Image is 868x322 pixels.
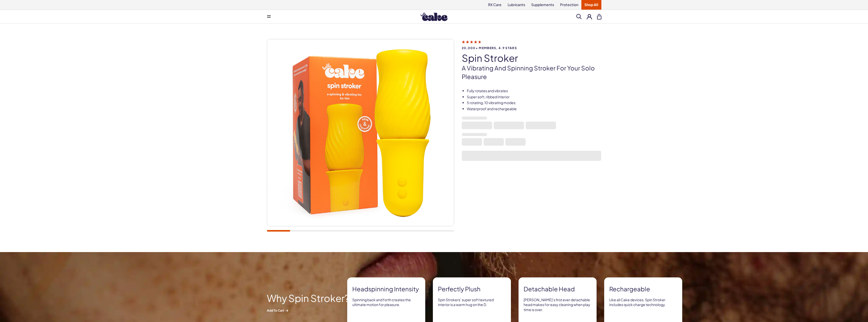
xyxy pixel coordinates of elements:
li: Waterproof and rechargeable [467,106,601,111]
p: Like all Cake devices, Spin Stroker includes quick charge technology. [609,297,677,307]
p: Spinning back and forth creates the ultimate motion for pleasure. [352,297,420,307]
img: Hello Cake [420,12,448,21]
li: Super soft, ribbed Interior [467,94,601,100]
strong: Rechargeable [609,285,677,293]
strong: Headspinning intensity [352,285,420,293]
span: Add to Cart [267,308,358,313]
span: 20,000+ members, 4.9 stars [462,46,601,50]
p: [PERSON_NAME]’s first ever detachable head makes for easy cleaning when play time is over. [524,297,592,312]
a: 20,000+ members, 4.9 stars [462,40,601,50]
strong: Detachable head [524,285,592,293]
p: A vibrating and spinning stroker for your solo pleasure [462,64,601,81]
li: Fully rotates and vibrates [467,88,601,93]
img: spin stroker [267,39,454,226]
p: Spin Strokers’ super soft textured interior is a warm hug on the D. [438,297,506,307]
h2: Why Spin Stroker? [267,293,358,303]
h1: spin stroker [462,53,601,63]
li: 5 rotating, 10 vibrating modes [467,100,601,105]
strong: Perfectly plush [438,285,506,293]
